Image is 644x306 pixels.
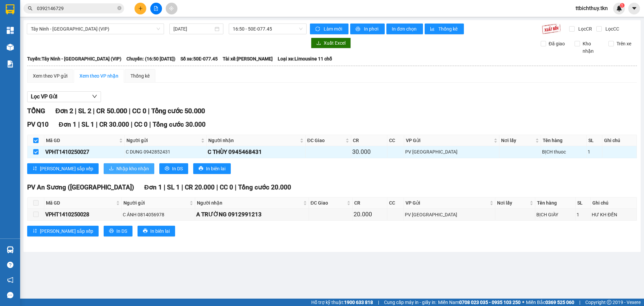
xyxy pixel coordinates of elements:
span: In DS [116,227,127,235]
span: printer [356,27,361,32]
span: | [579,299,580,306]
span: In DS [172,165,183,172]
li: Hotline: 1900 8153 [63,25,280,33]
span: ttbichthuy.tkn [570,4,613,12]
span: [PERSON_NAME] sắp xếp [40,165,93,172]
span: VP Gửi [406,199,488,207]
div: C THÙY 0945468431 [208,147,304,157]
span: Tổng cước 30.000 [153,121,206,128]
span: | [129,107,130,115]
span: Đơn 2 [55,107,73,115]
th: Ghi chú [602,135,637,146]
input: Tìm tên, số ĐT hoặc mã đơn [37,5,116,12]
span: 16:50 - 50E-077.45 [233,24,303,34]
span: Tổng cước 50.000 [151,107,205,115]
div: PV [GEOGRAPHIC_DATA] [405,148,498,156]
button: downloadNhập kho nhận [104,163,154,174]
span: | [131,121,132,128]
span: | [149,121,151,128]
input: 14/10/2025 [173,25,213,33]
button: In đơn chọn [386,24,423,34]
span: close-circle [117,5,121,12]
span: 1 [621,3,623,8]
span: Chuyến: (16:50 [DATE]) [126,55,175,62]
span: | [181,183,183,191]
span: Xuất Excel [324,39,345,47]
div: 30.000 [352,147,386,157]
span: Miền Bắc [526,299,574,306]
span: download [109,166,114,171]
span: Người nhận [197,199,302,207]
th: Tên hàng [535,198,576,209]
span: Cung cấp máy in - giấy in: [384,299,436,306]
span: VP Gửi [406,137,492,144]
div: VPHT1410250027 [45,148,123,156]
span: PV Q10 [27,121,49,128]
button: sort-ascending[PERSON_NAME] sắp xếp [27,226,99,236]
span: Kho nhận [580,40,603,55]
span: Nơi lấy [497,199,528,207]
span: PV An Sương ([GEOGRAPHIC_DATA]) [27,183,134,191]
img: solution-icon [7,60,14,68]
th: CC [387,198,404,209]
button: printerIn DS [104,226,132,236]
span: message [7,292,13,298]
sup: 1 [620,3,625,8]
strong: 1900 633 818 [344,300,373,305]
img: icon-new-feature [616,5,622,11]
span: notification [7,277,13,283]
span: | [164,183,165,191]
div: BỊCH GIÀY [536,211,575,218]
span: Người nhận [208,137,298,144]
span: CR 30.000 [99,121,129,128]
span: | [93,107,95,115]
div: 20.000 [354,210,386,219]
span: Làm mới [324,25,343,33]
span: Nơi lấy [501,137,534,144]
span: ĐC Giao [311,199,346,207]
span: sort-ascending [33,166,37,171]
span: close-circle [117,6,121,10]
span: printer [109,228,114,234]
th: CR [351,135,387,146]
span: | [235,183,236,191]
img: logo.jpg [8,8,42,42]
span: Tổng cước 20.000 [238,183,291,191]
button: syncLàm mới [310,24,348,34]
span: | [216,183,218,191]
span: Đã giao [546,40,568,47]
span: printer [165,166,169,171]
td: VPHT1410250028 [44,209,122,220]
span: search [28,6,33,11]
span: Nhập kho nhận [116,165,149,172]
th: SL [587,135,602,146]
button: plus [135,3,146,14]
span: In biên lai [150,227,170,235]
span: SL 1 [167,183,180,191]
th: SL [576,198,591,209]
span: CC 0 [220,183,233,191]
span: sort-ascending [33,228,37,234]
td: PV Hòa Thành [404,209,495,220]
img: dashboard-icon [7,27,14,34]
button: sort-ascending[PERSON_NAME] sắp xếp [27,163,99,174]
span: plus [138,6,143,11]
span: Loại xe: Limousine 11 chỗ [278,55,332,62]
button: Lọc VP Gửi [27,91,101,102]
b: GỬI : PV Q10 [8,49,62,60]
span: Thống kê [438,25,459,33]
span: TỔNG [27,107,45,115]
span: Hỗ trợ kỹ thuật: [311,299,373,306]
span: Đơn 1 [59,121,76,128]
span: Số xe: 50E-077.45 [180,55,218,62]
span: download [316,41,321,46]
span: sync [315,27,321,32]
span: file-add [154,6,158,11]
div: VPHT1410250028 [45,210,120,219]
span: Miền Nam [438,299,521,306]
div: A TRƯỜNG 0912991213 [196,210,307,219]
div: Xem theo VP gửi [33,72,67,80]
span: Lọc CC [603,25,620,33]
th: CR [353,198,387,209]
span: Người gửi [126,137,200,144]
